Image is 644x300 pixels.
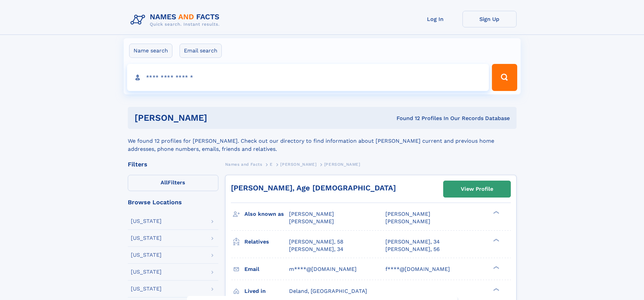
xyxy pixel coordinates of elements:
[131,218,162,224] div: [US_STATE]
[289,218,334,225] span: [PERSON_NAME]
[492,287,500,292] div: ❯
[244,208,289,220] h3: Also known as
[280,160,316,168] a: [PERSON_NAME]
[461,181,493,197] div: View Profile
[270,162,273,167] span: E
[128,129,517,153] div: We found 12 profiles for [PERSON_NAME]. Check out our directory to find information about [PERSON...
[128,161,218,167] div: Filters
[492,210,500,215] div: ❯
[129,44,172,58] label: Name search
[462,11,517,27] a: Sign Up
[492,238,500,242] div: ❯
[244,263,289,275] h3: Email
[492,64,517,91] button: Search Button
[244,285,289,297] h3: Lived in
[280,162,316,167] span: [PERSON_NAME]
[289,246,343,253] a: [PERSON_NAME], 34
[131,269,162,275] div: [US_STATE]
[180,44,222,58] label: Email search
[131,286,162,292] div: [US_STATE]
[127,64,489,91] input: search input
[385,211,430,217] span: [PERSON_NAME]
[128,11,225,29] img: Logo Names and Facts
[231,184,396,192] a: [PERSON_NAME], Age [DEMOGRAPHIC_DATA]
[444,181,510,197] a: View Profile
[385,238,440,246] a: [PERSON_NAME], 34
[289,211,334,217] span: [PERSON_NAME]
[324,162,360,167] span: [PERSON_NAME]
[270,160,273,168] a: E
[135,114,302,122] h1: [PERSON_NAME]
[128,199,218,205] div: Browse Locations
[128,175,218,191] label: Filters
[289,238,343,246] a: [PERSON_NAME], 58
[385,246,440,253] a: [PERSON_NAME], 56
[492,265,500,270] div: ❯
[302,115,510,122] div: Found 12 Profiles In Our Records Database
[131,252,162,258] div: [US_STATE]
[131,235,162,241] div: [US_STATE]
[244,236,289,248] h3: Relatives
[161,179,168,186] span: All
[385,218,430,225] span: [PERSON_NAME]
[289,288,367,294] span: Deland, [GEOGRAPHIC_DATA]
[408,11,462,27] a: Log In
[225,160,262,168] a: Names and Facts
